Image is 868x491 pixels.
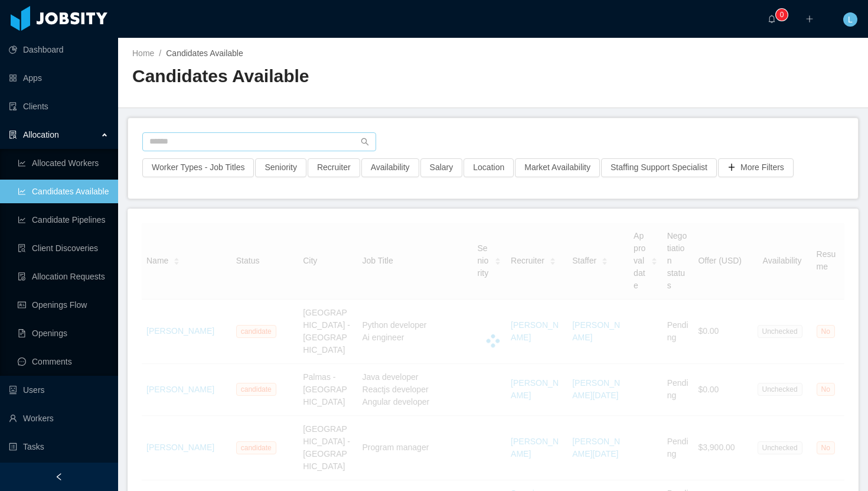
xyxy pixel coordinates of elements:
a: Home [132,48,154,58]
a: icon: file-doneAllocation Requests [18,265,109,288]
span: L [848,12,853,27]
a: icon: file-textOpenings [18,321,109,345]
button: Seniority [255,158,306,177]
button: Availability [361,158,419,177]
a: icon: appstoreApps [9,66,109,90]
a: icon: userWorkers [9,407,109,430]
a: icon: line-chartCandidates Available [18,180,109,203]
button: Staffing Support Specialist [601,158,717,177]
a: icon: line-chartAllocated Workers [18,151,109,175]
button: Location [464,158,514,177]
a: icon: messageComments [18,350,109,373]
button: Recruiter [308,158,360,177]
a: icon: profileTasks [9,435,109,459]
a: icon: idcardOpenings Flow [18,293,109,317]
button: Salary [420,158,463,177]
a: icon: auditClients [9,95,109,118]
span: Allocation [23,130,59,139]
a: icon: line-chartCandidate Pipelines [18,208,109,232]
i: icon: plus [805,15,814,23]
a: icon: robotUsers [9,378,109,402]
a: icon: pie-chartDashboard [9,38,109,61]
button: Worker Types - Job Titles [142,158,254,177]
sup: 0 [776,9,788,21]
h2: Candidates Available [132,64,493,89]
span: Candidates Available [166,48,243,58]
a: icon: file-searchClient Discoveries [18,236,109,260]
i: icon: bell [768,15,776,23]
span: / [159,48,161,58]
i: icon: search [361,138,369,146]
i: icon: solution [9,131,17,139]
button: Market Availability [515,158,600,177]
button: icon: plusMore Filters [718,158,794,177]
